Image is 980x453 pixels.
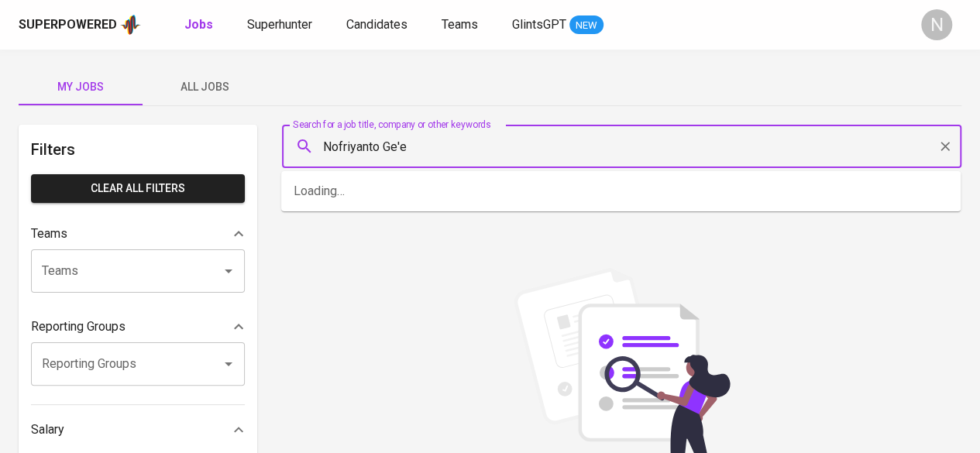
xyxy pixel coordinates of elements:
[247,15,315,35] a: Superhunter
[19,16,117,34] div: Superpowered
[346,17,407,32] span: Candidates
[43,179,232,198] span: Clear All filters
[442,15,481,35] a: Teams
[152,77,257,97] span: All Jobs
[281,171,961,211] div: Loading…
[569,18,603,33] span: NEW
[247,17,312,32] span: Superhunter
[218,260,239,282] button: Open
[31,420,64,439] p: Salary
[512,15,603,35] a: GlintsGPT NEW
[31,414,245,445] div: Salary
[921,9,952,40] div: N
[218,353,239,375] button: Open
[31,225,67,243] p: Teams
[31,311,245,342] div: Reporting Groups
[442,17,478,32] span: Teams
[184,15,216,35] a: Jobs
[934,136,956,157] button: Clear
[120,13,141,36] img: app logo
[346,15,411,35] a: Candidates
[512,17,566,32] span: GlintsGPT
[28,77,133,97] span: My Jobs
[31,218,245,249] div: Teams
[184,17,213,32] b: Jobs
[19,13,141,36] a: Superpoweredapp logo
[31,137,245,162] h6: Filters
[31,317,126,336] p: Reporting Groups
[31,174,245,203] button: Clear All filters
